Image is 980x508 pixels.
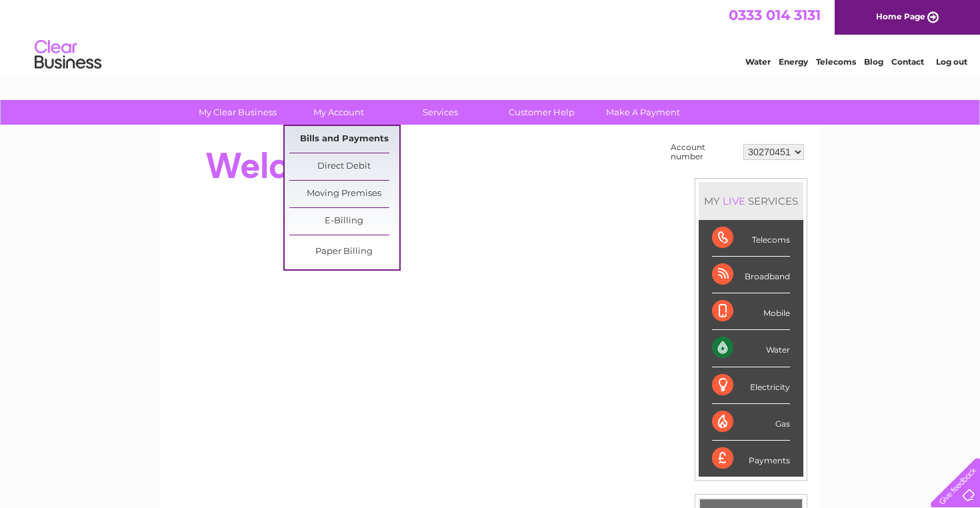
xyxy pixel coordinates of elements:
[712,293,790,330] div: Mobile
[729,7,821,23] a: 0333 014 3131
[284,100,394,125] a: My Account
[779,57,808,67] a: Energy
[712,257,790,293] div: Broadband
[34,35,102,75] img: logo.png
[176,7,806,65] div: Clear Business is a trading name of Verastar Limited (registered in [GEOGRAPHIC_DATA] No. 3667643...
[385,100,495,125] a: Services
[864,57,883,67] a: Blog
[712,404,790,441] div: Gas
[588,100,698,125] a: Make A Payment
[745,57,771,67] a: Water
[487,100,597,125] a: Customer Help
[712,367,790,404] div: Electricity
[712,330,790,367] div: Water
[891,57,924,67] a: Contact
[667,139,740,165] td: Account number
[289,239,399,265] a: Paper Billing
[720,195,748,207] div: LIVE
[183,100,293,125] a: My Clear Business
[712,220,790,257] div: Telecoms
[936,57,967,67] a: Log out
[816,57,856,67] a: Telecoms
[289,126,399,153] a: Bills and Payments
[289,208,399,235] a: E-Billing
[712,441,790,477] div: Payments
[289,153,399,180] a: Direct Debit
[699,182,803,220] div: MY SERVICES
[289,181,399,207] a: Moving Premises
